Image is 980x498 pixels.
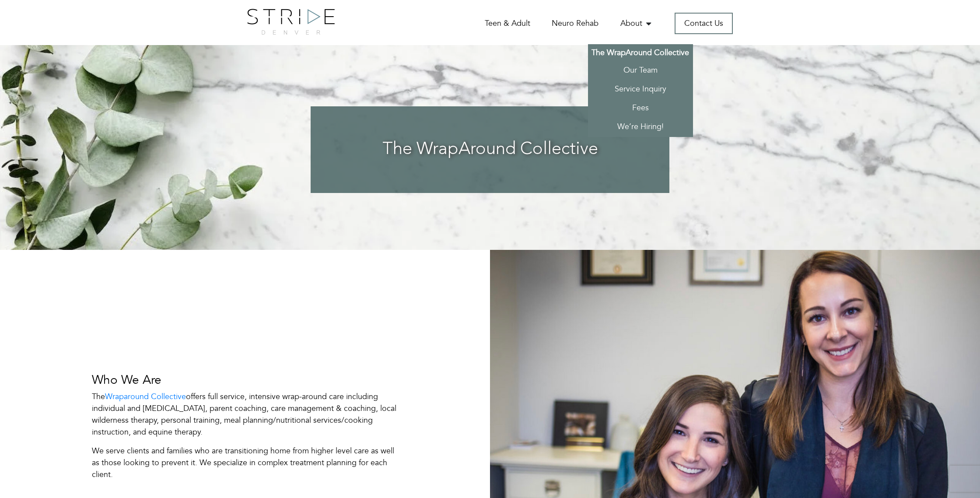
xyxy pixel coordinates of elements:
p: The offers full service, intensive wrap-around care including individual and [MEDICAL_DATA], pare... [92,391,398,438]
p: We serve clients and families who are transitioning home from higher level care as well as those ... [92,445,398,480]
a: We’re Hiring! [588,118,693,137]
a: Contact Us [675,13,733,34]
a: Fees [588,99,693,118]
a: Wraparound Collective [105,391,186,402]
a: Our Team [588,62,693,81]
h3: Who We Are [92,373,398,388]
a: Service Inquiry [588,81,693,99]
a: The WrapAround Collective [588,44,693,62]
a: Neuro Rehab [552,18,598,29]
h3: The WrapAround Collective [328,139,652,160]
a: Teen & Adult [485,18,530,29]
a: About [620,18,653,29]
img: logo.png [247,9,335,35]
